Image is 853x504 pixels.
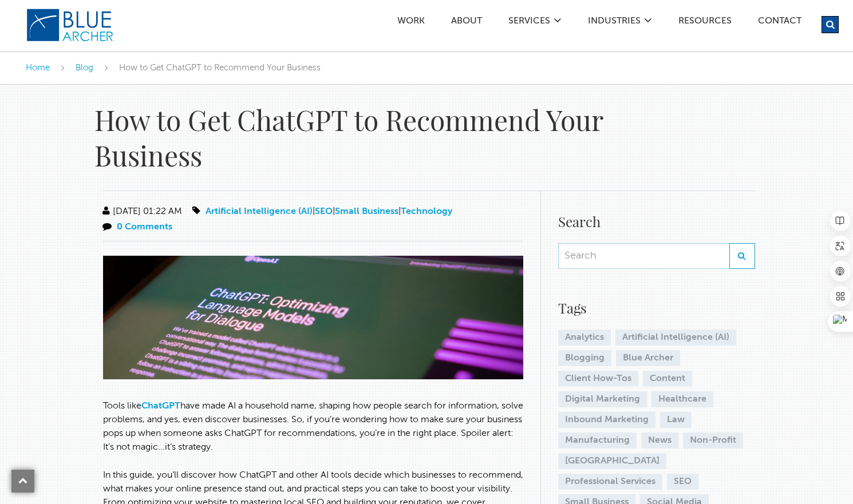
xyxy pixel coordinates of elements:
a: ChatGPT [141,402,180,411]
span: | | | [190,207,452,216]
a: Digital Marketing [558,391,647,407]
a: Manufacturing [558,432,637,449]
h1: How to Get ChatGPT to Recommend Your Business [94,102,621,173]
a: Blue Archer [616,350,680,366]
span: [DATE] 01:22 AM [100,207,182,216]
span: How to Get ChatGPT to Recommend Your Business [119,64,321,72]
a: Resources [678,17,732,29]
h4: Search [558,211,755,232]
h4: Tags [558,297,755,318]
a: SERVICES [508,17,551,29]
a: Home [26,64,50,72]
a: Work [397,17,425,29]
a: Inbound Marketing [558,412,655,428]
a: SEO [315,207,333,216]
a: Analytics [558,330,611,346]
a: Contact [757,17,802,29]
a: Industries [587,17,641,29]
a: Healthcare [651,391,713,407]
a: 0 Comments [117,223,172,232]
a: ABOUT [451,17,483,29]
a: Law [660,412,692,428]
a: Blog [76,64,93,72]
a: Artificial Intelligence (AI) [615,330,736,346]
p: Tools like have made AI a household name, shaping how people search for information, solve proble... [103,399,523,454]
a: Professional Services [558,474,662,490]
a: Technology [401,207,452,216]
a: SEO [667,474,698,490]
a: Client How-Tos [558,371,638,387]
a: Non-Profit [683,432,743,449]
a: Artificial Intelligence (AI) [206,207,313,216]
a: Content [643,371,692,387]
a: Small Business [335,207,398,216]
input: Search [558,243,729,269]
a: Blogging [558,350,611,366]
a: News [641,432,678,449]
a: [GEOGRAPHIC_DATA] [558,453,666,469]
img: Blue Archer Logo [26,8,114,42]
